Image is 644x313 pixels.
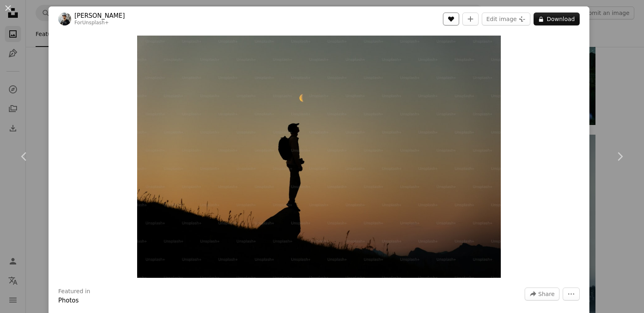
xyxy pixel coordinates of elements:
[58,297,79,304] a: Photos
[74,20,125,26] div: For
[538,288,555,300] span: Share
[563,288,580,300] button: More Actions
[443,13,459,25] button: Like
[137,36,501,278] button: Zoom in on this image
[525,288,559,300] button: Share this image
[482,13,530,25] button: Edit image
[74,12,125,20] a: [PERSON_NAME]
[58,288,90,296] h3: Featured in
[462,13,479,25] button: Add to Collection
[58,13,71,25] img: Go to Daniel J. Schwarz's profile
[82,20,109,25] a: Unsplash+
[137,36,501,278] img: Silhouette of a hiker looking at the moon at sunset.
[534,13,580,25] button: Download
[595,118,644,195] a: Next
